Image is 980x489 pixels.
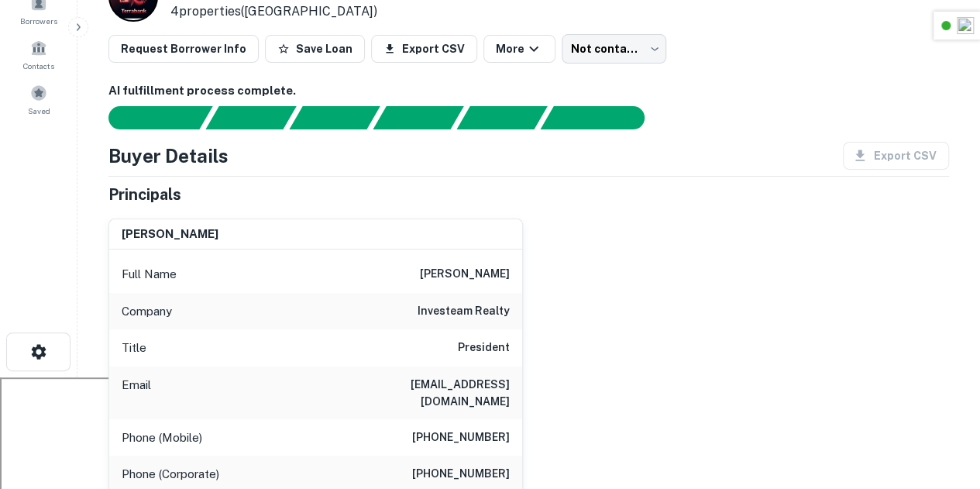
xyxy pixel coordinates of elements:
h6: [PERSON_NAME] [420,265,510,284]
p: Email [122,376,151,410]
p: Phone (Mobile) [122,429,202,447]
button: More [483,35,555,63]
p: 4 properties ([GEOGRAPHIC_DATA]) [170,2,377,21]
h6: [PHONE_NUMBER] [412,429,510,447]
button: Save Loan [265,35,365,63]
div: Not contacted [562,34,666,64]
p: Company [122,302,172,321]
button: Request Borrower Info [108,35,259,63]
h5: Principals [108,183,181,206]
a: Saved [5,78,73,120]
iframe: Chat Widget [903,315,980,390]
h6: AI fulfillment process complete. [108,82,949,100]
div: Your request is received and processing... [205,106,296,129]
div: Principals found, still searching for contact information. This may take time... [456,106,547,129]
div: AI fulfillment process complete. [541,106,663,129]
div: Sending borrower request to AI... [90,106,206,129]
p: Phone (Corporate) [122,465,219,484]
p: Title [122,339,146,357]
span: Saved [28,105,50,117]
h6: investeam realty [418,302,510,321]
button: Export CSV [371,35,477,63]
h6: President [458,339,510,357]
span: Contacts [23,60,54,72]
h6: [PERSON_NAME] [122,226,218,243]
span: Borrowers [20,15,57,27]
div: Documents found, AI parsing details... [289,106,380,129]
h6: [EMAIL_ADDRESS][DOMAIN_NAME] [324,376,510,410]
p: Full Name [122,265,177,284]
div: Principals found, AI now looking for contact information... [373,106,463,129]
h6: [PHONE_NUMBER] [412,465,510,484]
h4: Buyer Details [108,142,229,170]
a: Contacts [5,33,73,75]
